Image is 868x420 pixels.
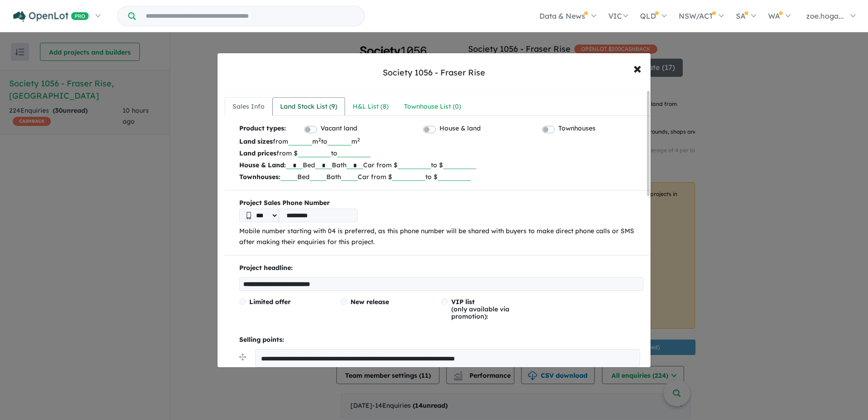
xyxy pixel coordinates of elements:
b: Land prices [239,149,276,157]
sup: 2 [357,136,360,143]
p: Mobile number starting with 04 is preferred, as this phone number will be shared with buyers to m... [239,226,643,248]
label: Townhouses [558,123,596,134]
b: House & Land: [239,161,286,169]
p: Bed Bath Car from $ to $ [239,159,643,171]
span: Limited offer [249,298,291,306]
b: Land sizes [239,137,273,145]
span: (only available via promotion): [451,298,509,320]
b: Townhouses: [239,173,281,181]
label: House & land [439,123,481,134]
b: Project Sales Phone Number [239,198,643,209]
img: drag.svg [239,354,246,360]
span: × [633,58,641,78]
div: Sales Info [232,101,265,112]
span: zoe.hoga... [806,11,844,20]
div: Townhouse List ( 0 ) [404,101,461,112]
sup: 2 [318,136,321,143]
p: from m to m [239,135,643,147]
p: from $ to [239,147,643,159]
b: Product types: [239,123,286,135]
img: Phone icon [247,212,251,219]
div: Land Stock List ( 9 ) [280,101,337,112]
div: Society 1056 - Fraser Rise [383,67,485,79]
input: Try estate name, suburb, builder or developer [138,6,363,26]
p: Selling points: [239,335,643,345]
label: Vacant land [321,123,357,134]
div: H&L List ( 8 ) [353,101,389,112]
p: Bed Bath Car from $ to $ [239,171,643,183]
p: Project headline: [239,263,643,274]
span: VIP list [451,298,475,306]
span: New release [350,298,389,306]
img: Openlot PRO Logo White [13,11,89,22]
